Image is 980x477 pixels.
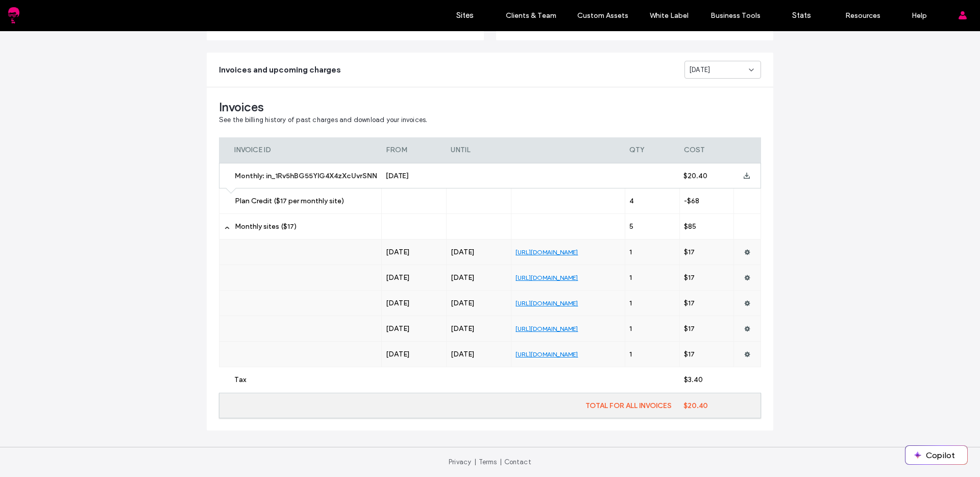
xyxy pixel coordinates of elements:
a: Privacy [449,458,471,466]
a: [URL][DOMAIN_NAME] [516,248,578,256]
span: | [500,458,502,466]
span: [DATE] [451,248,475,256]
a: [URL][DOMAIN_NAME] [516,299,578,307]
span: 4 [629,197,634,205]
span: TOTAL FOR ALL INVOICES [585,401,672,410]
span: 1 [629,350,632,359]
label: Custom Assets [577,11,628,20]
span: 1 [629,248,632,256]
span: [DATE] [451,273,475,282]
span: Invoices and upcoming charges [219,64,341,76]
a: [URL][DOMAIN_NAME] [516,325,578,332]
span: $17 [684,299,695,307]
span: 1 [629,299,632,307]
a: [URL][DOMAIN_NAME] [516,274,578,281]
button: Copilot [905,446,967,464]
span: 1 [629,273,632,282]
a: [URL][DOMAIN_NAME] [516,350,578,358]
span: 1 [629,324,632,333]
span: [DATE] [451,350,475,359]
a: Terms [479,458,497,466]
label: Resources [845,11,880,20]
span: $17 [684,273,695,282]
span: $17 [684,324,695,333]
span: Plan Credit ($17 per monthly site) [235,197,344,205]
a: Contact [504,458,531,466]
span: FROM [386,146,407,154]
span: Tax [234,375,246,384]
span: [DATE] [451,324,475,333]
span: 5 [629,222,633,231]
span: [DATE] [386,248,410,256]
span: [DATE] [386,273,410,282]
span: [DATE] [451,299,475,307]
span: Help [23,7,44,16]
span: [DATE] [386,299,410,307]
span: See the billing history of past charges and download your invoices. [219,116,427,124]
label: Stats [792,11,811,20]
span: $20.40 [683,172,707,180]
span: Monthly: in_1Rv5hBG55YlG4X4zXcUvrSNN [235,172,377,180]
span: [DATE] [689,65,710,75]
span: -$68 [684,197,699,205]
span: Invoices [219,100,761,115]
span: COST [684,146,705,154]
label: Clients & Team [506,11,556,20]
label: Sites [456,11,474,20]
span: Monthly sites ($17) [235,222,297,231]
label: $20.40 [679,401,761,410]
span: $17 [684,350,695,359]
span: [DATE] [386,324,410,333]
span: $17 [684,248,695,256]
label: Help [912,11,927,20]
label: White Label [650,11,689,20]
label: Business Tools [710,11,761,20]
span: UNTIL [451,146,471,154]
span: $85 [684,222,696,231]
span: [DATE] [386,172,409,180]
span: $3.40 [684,375,703,384]
span: QTY [629,146,644,154]
span: | [474,458,476,466]
span: [DATE] [386,350,410,359]
span: INVOICE ID [234,146,271,154]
